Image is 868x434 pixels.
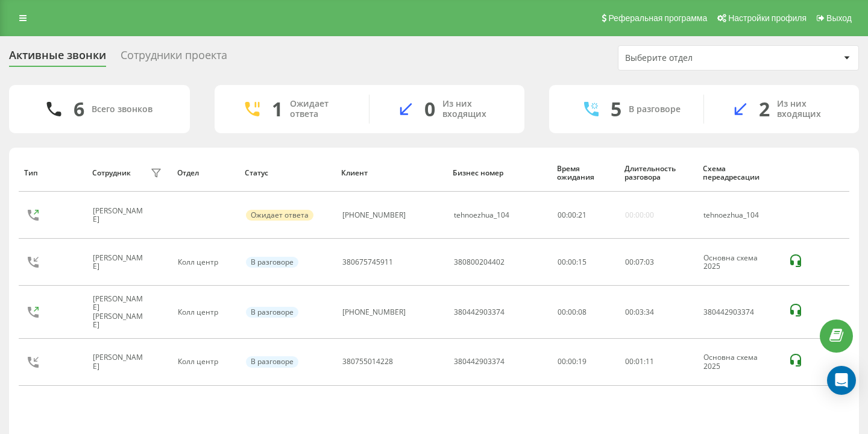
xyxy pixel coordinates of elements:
div: Бизнес номер [453,169,545,177]
span: Реферальная программа [608,13,707,23]
div: Время ожидания [557,165,613,182]
div: tehnoezhua_104 [454,211,509,219]
div: 380800204402 [454,258,505,266]
div: Ожидает ответа [290,99,351,119]
div: Клиент [341,169,441,177]
div: Из них входящих [442,99,506,119]
div: Колл центр [178,357,232,366]
span: 34 [646,307,654,317]
span: 00 [625,307,634,317]
div: 00:00:08 [558,308,612,316]
div: Из них входящих [777,99,841,119]
div: Отдел [177,169,233,177]
div: В разговоре [246,356,298,367]
div: Основна схема 2025 [703,353,775,371]
div: 5 [611,98,621,121]
span: Настройки профиля [728,13,807,23]
div: Всего звонков [92,104,153,115]
div: Сотрудники проекта [121,49,227,68]
div: Ожидает ответа [246,210,313,221]
span: 03 [646,257,654,267]
div: Колл центр [178,258,232,266]
span: 03 [635,307,644,317]
div: Тип [24,169,80,177]
div: Активные звонки [9,49,106,68]
div: 380442903374 [703,308,775,316]
div: [PERSON_NAME] [PERSON_NAME] [93,295,147,330]
div: 380442903374 [454,357,505,366]
span: 00 [625,356,634,366]
span: 00 [625,257,634,267]
div: 00:00:19 [558,357,612,366]
div: : : [625,308,654,316]
span: 00 [558,210,566,220]
div: tehnoezhua_104 [703,211,775,219]
div: [PHONE_NUMBER] [342,211,406,219]
div: 380755014228 [342,357,393,366]
span: Выход [826,13,852,23]
div: Open Intercom Messenger [827,366,856,395]
div: Колл центр [178,308,232,316]
span: 00 [568,210,576,220]
div: Схема переадресации [703,165,776,182]
div: : : [625,357,654,366]
div: В разговоре [246,307,298,318]
div: Сотрудник [92,169,131,177]
div: [PERSON_NAME] [93,353,147,371]
div: [PERSON_NAME] [93,207,147,224]
div: [PERSON_NAME] [93,254,147,271]
div: 6 [74,98,84,121]
div: Статус [245,169,330,177]
div: 380442903374 [454,308,505,316]
span: 11 [646,356,654,366]
div: Длительность разговора [624,165,691,182]
div: : : [625,258,654,266]
div: : : [558,211,587,219]
span: 07 [635,257,644,267]
div: Основна схема 2025 [703,254,775,271]
div: 1 [272,98,283,121]
div: 0 [424,98,435,121]
div: [PHONE_NUMBER] [342,308,406,316]
span: 01 [635,356,644,366]
div: 00:00:00 [625,211,654,219]
div: В разговоре [246,257,298,268]
div: 2 [759,98,770,121]
div: 00:00:15 [558,258,612,266]
div: В разговоре [629,104,681,115]
div: 380675745911 [342,258,393,266]
span: 21 [578,210,587,220]
div: Выберите отдел [625,53,769,63]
